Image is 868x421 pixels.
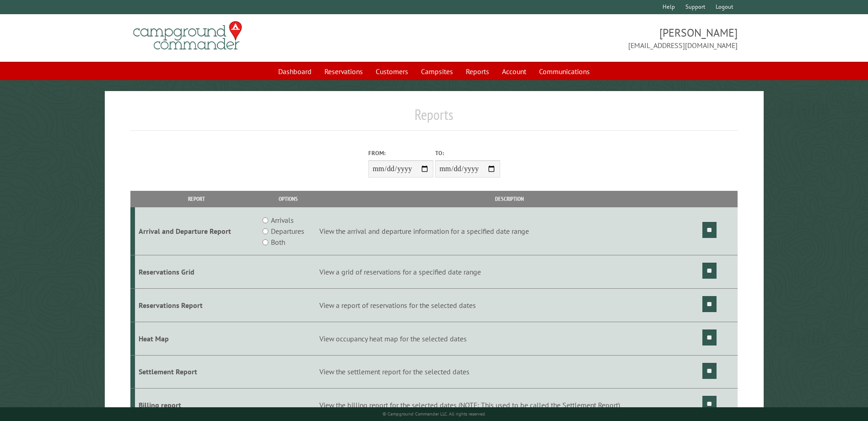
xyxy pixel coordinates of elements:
[319,63,368,80] a: Reservations
[318,355,701,389] td: View the settlement report for the selected dates
[318,288,701,322] td: View a report of reservations for the selected dates
[318,207,701,255] td: View the arrival and departure information for a specified date range
[130,106,737,131] h1: Reports
[135,322,258,355] td: Heat Map
[271,226,304,237] label: Departures
[318,191,701,207] th: Description
[370,63,414,80] a: Customers
[135,255,258,289] td: Reservations Grid
[460,63,495,80] a: Reports
[368,149,433,157] label: From:
[135,355,258,389] td: Settlement Report
[534,63,595,80] a: Communications
[318,255,701,289] td: View a grid of reservations for a specified date range
[135,207,258,255] td: Arrival and Departure Report
[135,191,258,207] th: Report
[258,191,318,207] th: Options
[135,288,258,322] td: Reservations Report
[271,215,294,226] label: Arrivals
[271,237,285,248] label: Both
[130,18,245,54] img: Campground Commander
[383,411,486,417] small: © Campground Commander LLC. All rights reserved.
[415,63,458,80] a: Campsites
[496,63,532,80] a: Account
[434,25,738,51] span: [PERSON_NAME] [EMAIL_ADDRESS][DOMAIN_NAME]
[273,63,317,80] a: Dashboard
[318,322,701,355] td: View occupancy heat map for the selected dates
[435,149,500,157] label: To:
